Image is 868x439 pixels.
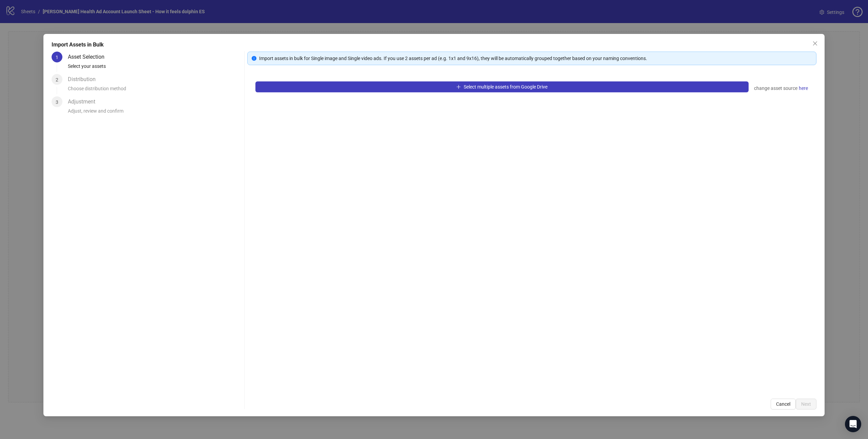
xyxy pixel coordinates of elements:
div: Adjustment [68,96,101,107]
div: Open Intercom Messenger [845,416,861,432]
div: Select your assets [68,62,242,74]
button: Next [796,399,816,409]
div: change asset source [754,84,808,92]
span: info-circle [251,56,256,61]
div: Import assets in bulk for Single image and Single video ads. If you use 2 assets per ad (e.g. 1x1... [259,55,812,62]
span: 1 [56,55,58,60]
a: here [798,84,808,92]
div: Distribution [68,74,101,85]
span: 3 [56,99,58,105]
div: Choose distribution method [68,85,242,96]
span: 2 [56,77,58,82]
span: plus [456,84,461,89]
span: Select multiple assets from Google Drive [464,84,547,90]
span: Cancel [776,401,790,407]
span: here [799,84,808,92]
div: Import Assets in Bulk [52,41,816,49]
button: Cancel [771,399,796,409]
span: close [812,41,818,46]
button: Close [810,38,821,49]
button: Select multiple assets from Google Drive [255,81,749,92]
div: Adjust, review and confirm [68,107,242,119]
div: Asset Selection [68,52,110,62]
